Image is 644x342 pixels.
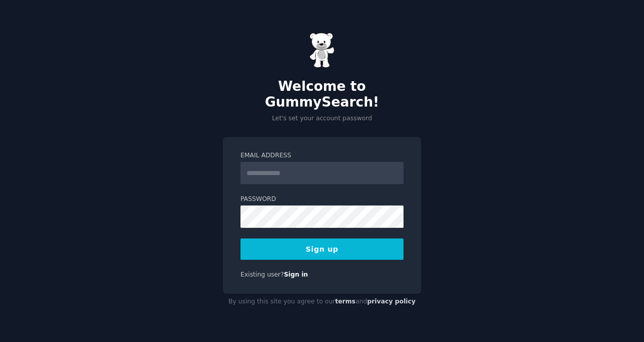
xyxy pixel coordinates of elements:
[223,294,421,310] div: By using this site you agree to our and
[309,32,335,68] img: Gummy Bear
[240,271,284,278] span: Existing user?
[284,271,308,278] a: Sign in
[335,298,355,305] a: terms
[240,151,404,160] label: Email Address
[223,79,421,111] h2: Welcome to GummySearch!
[240,238,404,260] button: Sign up
[240,195,404,204] label: Password
[223,114,421,123] p: Let's set your account password
[367,298,416,305] a: privacy policy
